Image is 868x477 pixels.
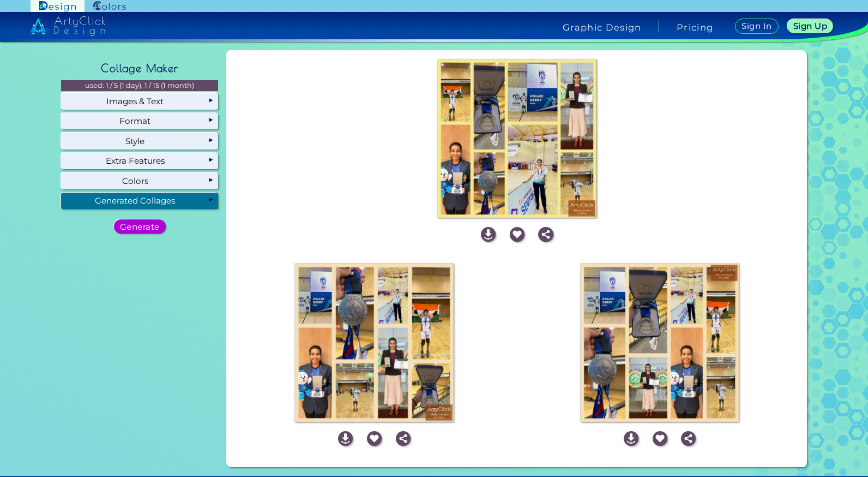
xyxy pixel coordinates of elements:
[61,133,218,149] div: Style
[61,93,218,109] div: Images & Text
[510,227,525,242] img: icon_favourite_white.svg
[677,23,713,32] a: Pricing
[653,431,667,446] img: icon_favourite_white.svg
[737,19,776,33] a: Sign In
[61,80,218,91] p: used: 1 / 5 (1 day), 1 / 15 (1 month)
[61,153,218,169] div: Extra Features
[563,23,641,32] h4: Graphic Design
[367,431,382,446] img: icon_favourite_white.svg
[396,431,411,446] img: icon_share_white.svg
[624,431,638,446] img: icon_download_white.svg
[93,1,126,11] img: ArtyClick Colors logo
[538,227,553,242] img: icon_share_white.svg
[122,223,157,230] h5: Generate
[481,227,496,242] img: icon_download_white.svg
[338,431,353,446] img: icon_download_white.svg
[681,431,696,446] img: icon_share_white.svg
[795,22,825,30] h5: Sign Up
[61,172,218,189] div: Colors
[31,16,106,36] img: artyclick_design_logo_white_combined_path.svg
[95,56,184,80] h2: Collage Maker
[61,113,218,129] div: Format
[61,193,218,209] div: Generated Collages
[789,20,831,33] a: Sign Up
[743,22,770,30] h5: Sign In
